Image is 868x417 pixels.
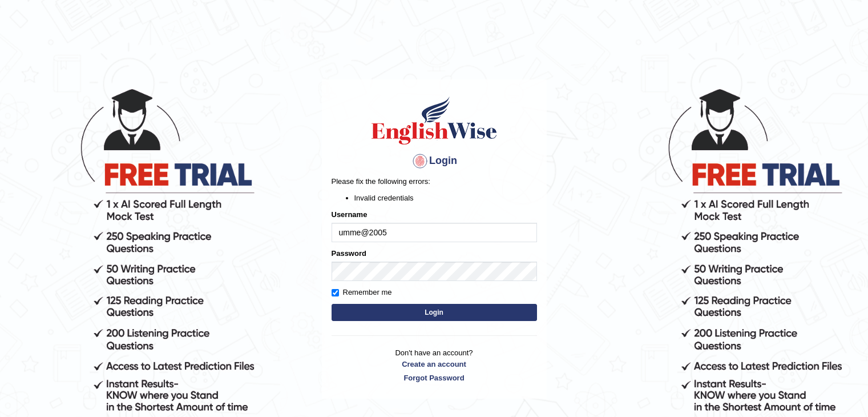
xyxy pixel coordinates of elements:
[332,359,537,370] a: Create an account
[332,289,339,296] input: Remember me
[332,248,366,259] label: Password
[332,287,392,298] label: Remember me
[332,209,368,220] label: Username
[354,193,537,203] li: Invalid credentials
[369,95,499,146] img: Logo of English Wise sign in for intelligent practice with AI
[332,176,537,187] p: Please fix the following errors:
[332,304,537,321] button: Login
[332,152,537,170] h4: Login
[332,347,537,383] p: Don't have an account?
[332,372,537,383] a: Forgot Password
